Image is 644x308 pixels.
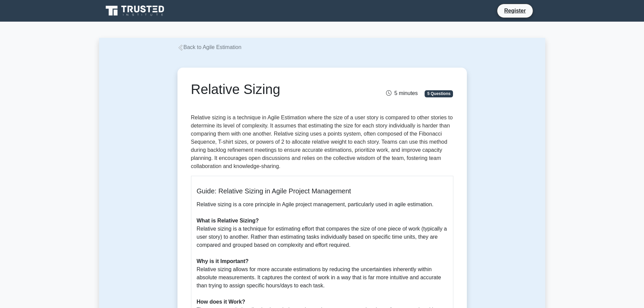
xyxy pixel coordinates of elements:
[197,299,245,305] b: How does it Work?
[177,44,242,50] a: Back to Agile Estimation
[191,114,453,170] p: Relative sizing is a technique in Agile Estimation where the size of a user story is compared to ...
[197,258,249,264] b: Why is it Important?
[386,90,418,96] span: 5 minutes
[500,6,530,15] a: Register
[197,218,259,223] b: What is Relative Sizing?
[191,81,363,97] h1: Relative Sizing
[425,90,453,97] span: 5 Questions
[197,187,448,195] h5: Guide: Relative Sizing in Agile Project Management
